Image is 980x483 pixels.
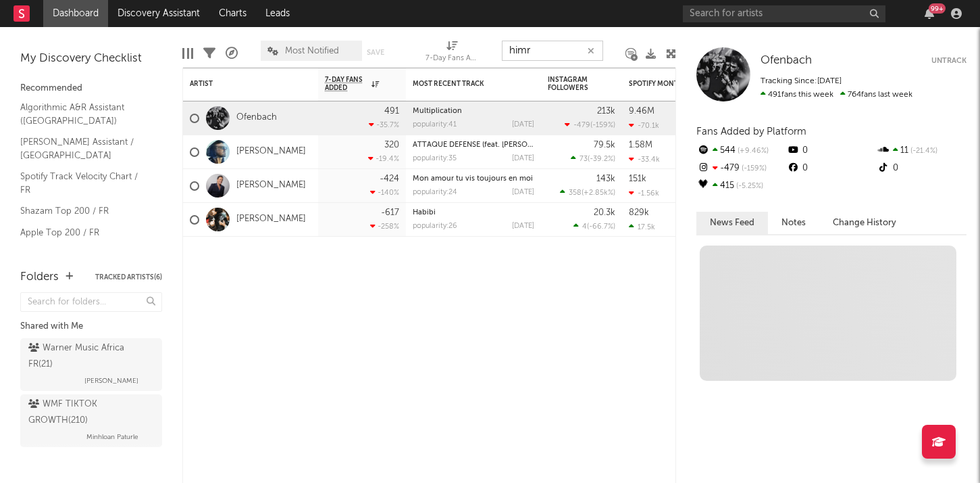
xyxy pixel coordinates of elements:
span: -21.4 % [908,147,937,155]
span: 73 [579,156,588,163]
div: My Discovery Checklist [20,51,162,67]
div: 11 [877,142,966,160]
div: -19.4 % [368,154,399,163]
a: Shazam Top 200 / FR [20,204,149,218]
a: [PERSON_NAME] [236,146,306,158]
a: Mon amour tu vis toujours en moi [413,175,533,183]
div: Warner Music Africa FR ( 21 ) [28,340,151,373]
div: popularity: 41 [413,121,457,129]
a: Algorithmic A&R Assistant ([GEOGRAPHIC_DATA]) [20,100,149,128]
div: [DATE] [512,189,534,196]
div: Mon amour tu vis toujours en moi [413,175,534,183]
div: Folders [20,269,59,285]
div: -33.4k [629,155,660,164]
div: Most Recent Track [413,80,514,88]
div: Recommended [20,80,162,97]
div: [DATE] [512,155,534,162]
button: Tracked Artists(6) [95,274,162,281]
div: ATTAQUE DEFENSE (feat. Sarah Coponat & Malo) [413,141,534,149]
input: Search for artists [683,5,885,22]
span: 764 fans last week [760,91,912,99]
span: -159 % [592,122,613,129]
div: Shared with Me [20,319,162,335]
div: 7-Day Fans Added (7-Day Fans Added) [425,51,480,67]
input: Search for folders... [20,292,162,312]
div: ( ) [565,120,615,129]
a: [PERSON_NAME] [236,180,306,191]
div: 0 [786,142,876,160]
div: -258 % [370,222,399,231]
div: -424 [380,175,399,183]
div: 99 + [929,3,946,14]
div: 829k [629,208,649,217]
div: -1.56k [629,189,659,198]
div: -140 % [370,188,399,197]
a: ATTAQUE DEFENSE (feat. [PERSON_NAME] & Malo) [413,141,590,149]
div: ( ) [571,154,615,163]
span: 491 fans this week [760,91,833,99]
a: Apple Top 200 / FR [20,225,149,240]
div: 17.5k [629,223,655,231]
button: Change History [819,212,910,234]
span: -159 % [740,165,767,172]
span: [PERSON_NAME] [84,373,138,389]
span: 358 [569,189,582,197]
div: 213k [597,107,615,116]
a: Warner Music Africa FR(21)[PERSON_NAME] [20,338,162,391]
span: -66.7 % [589,223,613,231]
div: Habibi [413,209,534,216]
button: Untrack [931,54,966,68]
a: Spotify Track Velocity Chart / FR [20,169,149,197]
div: [DATE] [512,121,534,129]
span: -479 [573,122,590,129]
div: 20.3k [594,208,615,217]
span: -39.2 % [590,156,613,163]
div: Artist [190,80,291,88]
div: Spotify Monthly Listeners [629,80,730,88]
span: +9.46 % [736,147,769,155]
span: Minhloan Paturle [86,429,138,445]
button: Save [367,49,384,56]
div: 320 [384,141,399,149]
div: 544 [696,142,786,160]
span: 4 [582,223,587,231]
div: 0 [786,160,876,177]
div: Multiplication [413,108,534,115]
a: Multiplication [413,108,462,115]
a: Habibi [413,209,436,216]
span: Tracking Since: [DATE] [760,77,842,85]
span: 7-Day Fans Added [325,76,368,92]
a: Ofenbach [236,112,277,124]
div: WMF TIKTOK GROWTH ( 210 ) [28,396,151,429]
div: -479 [696,160,786,177]
input: Search... [502,41,603,61]
div: 151k [629,175,646,183]
a: [PERSON_NAME] [236,214,306,225]
div: ( ) [573,222,615,231]
div: popularity: 35 [413,155,457,162]
div: ( ) [560,188,615,197]
span: Ofenbach [760,55,812,66]
span: +2.85k % [584,189,613,197]
div: 7-Day Fans Added (7-Day Fans Added) [425,34,480,73]
a: [PERSON_NAME] Assistant / [GEOGRAPHIC_DATA] [20,135,149,162]
span: -5.25 % [734,183,763,190]
a: Ofenbach [760,54,812,68]
a: WMF TIKTOK GROWTH(210)Minhloan Paturle [20,394,162,447]
div: 143k [596,175,615,183]
div: Edit Columns [182,34,193,73]
span: Most Notified [285,47,339,55]
button: 99+ [925,8,934,19]
div: Filters [203,34,215,73]
div: -617 [381,208,399,217]
div: 9.46M [629,107,654,116]
span: Fans Added by Platform [696,127,806,137]
div: Instagram Followers [548,76,595,92]
div: -35.7 % [369,120,399,129]
div: A&R Pipeline [226,34,238,73]
div: 79.5k [594,141,615,149]
div: [DATE] [512,223,534,230]
div: popularity: 26 [413,223,457,230]
div: 491 [384,107,399,116]
div: 1.58M [629,141,652,149]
